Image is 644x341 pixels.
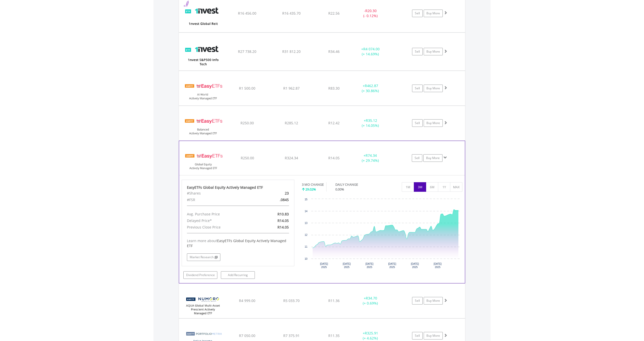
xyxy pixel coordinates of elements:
a: Sell [412,154,422,162]
img: TFSA.AQUA.png [181,290,225,317]
div: + (+ 14.05%) [351,118,389,128]
button: 3M [414,182,426,192]
text: 15 [305,198,308,201]
button: 1M [402,182,414,192]
div: Avg. Purchase Price [183,211,256,217]
span: R11.35 [328,333,340,338]
a: Market Research [187,253,220,261]
div: Delayed Price* [183,217,256,224]
div: + (+ 30.86%) [351,83,389,93]
text: 13 [305,222,308,224]
div: Previous Close Price [183,224,256,231]
a: Sell [412,48,423,55]
text: [DATE] 2025 [411,262,419,269]
div: + (+ 14.69%) [351,47,389,57]
div: Learn more about [187,238,289,248]
span: R16 456.00 [238,11,256,16]
span: R250.00 [240,121,254,125]
a: Buy More [424,332,443,339]
span: 0.00% [335,187,344,192]
button: 1Y [438,182,450,192]
span: R324.34 [285,156,298,160]
text: 10 [305,257,308,260]
a: Sell [412,85,423,92]
text: [DATE] 2025 [388,262,396,269]
div: + (+ 0.69%) [351,296,389,306]
div: EasyETFs Global Equity Actively Managed ETF [187,185,289,190]
span: R35.12 [366,118,377,123]
span: R5 033.70 [283,298,300,303]
text: [DATE] 2025 [343,262,351,269]
div: - (- 0.12%) [351,8,389,18]
a: Buy More [424,48,443,55]
a: Dividend Preference [183,271,217,279]
button: 6M [426,182,438,192]
text: 14 [305,210,308,213]
span: R4 999.00 [239,298,255,303]
text: 11 [305,245,308,248]
a: Buy More [423,154,442,162]
span: R7 375.91 [283,333,300,338]
text: 12 [305,234,308,236]
span: R285.12 [285,121,298,125]
span: R20.30 [365,8,377,13]
a: Buy More [424,119,443,127]
div: + (+ 29.74%) [351,153,389,163]
span: EasyETFs Global Equity Actively Managed ETF [187,238,286,248]
svg: Interactive chart [302,197,462,272]
span: R7 050.00 [239,333,255,338]
img: TFSA.ETFGRE.png [181,1,225,31]
button: MAX [450,182,462,192]
a: Add Recurring [221,271,255,279]
span: R22.56 [328,11,340,16]
a: Sell [412,332,423,339]
img: TFSA.EASYAI.png [181,77,225,104]
a: Buy More [424,297,443,305]
span: R250.00 [241,156,254,160]
img: TFSA.ETF5IT.png [181,39,225,69]
div: + (+ 4.62%) [351,331,389,341]
span: R10.83 [277,212,289,216]
span: R12.42 [328,121,340,125]
span: R34.46 [328,49,340,54]
span: R14.05 [328,156,340,160]
text: [DATE] 2025 [434,262,442,269]
span: R1 500.00 [239,86,255,91]
span: R74.34 [366,153,377,158]
span: R4 074.00 [363,47,380,51]
span: R14.05 [277,225,289,230]
div: 3 MO CHANGE [302,182,324,187]
span: R31 812.20 [282,49,301,54]
a: Sell [412,10,423,17]
a: Buy More [424,10,443,17]
span: R462.87 [365,83,378,88]
span: R11.36 [328,298,340,303]
img: TFSA.EASYGE.png [182,147,225,174]
text: [DATE] 2025 [366,262,374,269]
text: [DATE] 2025 [320,262,328,269]
div: .0845 [256,197,293,203]
a: Sell [412,119,423,127]
img: TFSA.EASYBF.png [181,112,225,139]
span: R16 435.70 [282,11,301,16]
span: R325.91 [365,331,378,335]
span: 29.02% [305,187,316,192]
span: R14.05 [277,218,289,223]
div: DAILY CHANGE [335,182,376,187]
div: 23 [256,190,293,197]
div: #FSR [183,197,256,203]
a: Buy More [424,85,443,92]
div: #Shares [183,190,256,197]
span: R83.30 [328,86,340,91]
span: R27 738.20 [238,49,256,54]
a: Sell [412,297,423,305]
div: Chart. Highcharts interactive chart. [302,197,463,272]
span: R34.70 [366,296,377,300]
span: R1 962.87 [283,86,300,91]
